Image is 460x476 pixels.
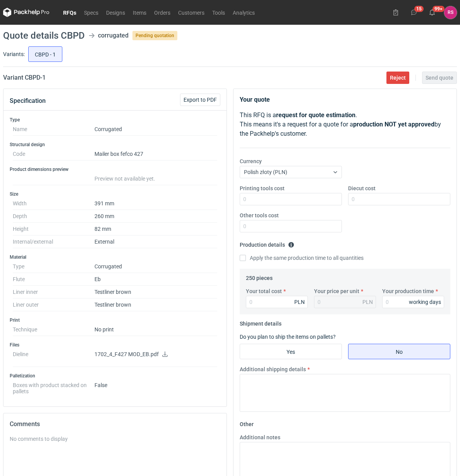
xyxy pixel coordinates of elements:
[10,254,220,260] h3: Material
[229,8,259,17] a: Analytics
[13,223,94,235] dt: Height
[240,418,254,427] legend: Other
[94,223,217,235] dd: 82 mm
[240,433,280,441] label: Additional notes
[94,286,217,299] dd: Testliner brown
[3,31,85,40] h1: Quote details CBPD
[13,197,94,210] dt: Width
[348,184,376,192] label: Diecut cost
[382,287,434,295] label: Your production time
[94,379,217,394] dd: False
[3,73,46,82] h2: Variant CBPD - 1
[10,420,220,429] h2: Comments
[59,8,80,17] a: RFQs
[150,8,174,17] a: Orders
[10,435,220,443] div: No comments to display
[348,344,450,359] label: No
[13,348,94,367] dt: Dieline
[240,157,262,165] label: Currency
[426,6,438,19] button: 99+
[94,273,217,286] dd: Eb
[10,342,220,348] h3: Files
[132,31,177,40] span: Pending quotation
[13,123,94,136] dt: Name
[240,344,342,359] label: Yes
[382,296,444,308] input: 0
[240,184,285,192] label: Printing tools cost
[13,299,94,311] dt: Liner outer
[94,323,217,336] dd: No print
[240,239,294,248] legend: Production details
[353,121,434,128] strong: production NOT yet approved
[294,298,305,306] div: PLN
[94,176,155,182] span: Preview not available yet.
[240,212,279,219] label: Other tools cost
[240,96,270,103] strong: Your quote
[244,169,287,175] span: Polish złoty (PLN)
[94,235,217,248] dd: External
[444,6,457,19] button: RS
[444,6,457,19] div: Rafał Stani
[276,111,355,119] strong: request for quote estimation
[98,31,129,40] div: corrugated
[3,50,25,58] label: Variants:
[13,286,94,299] dt: Liner inner
[80,8,102,17] a: Specs
[13,260,94,273] dt: Type
[28,46,62,62] label: CBPD - 1
[422,72,457,84] button: Send quote
[240,334,336,340] label: Do you plan to ship the items on pallets?
[174,8,208,17] a: Customers
[240,365,306,373] label: Additional shipping details
[246,272,273,281] legend: 250 pieces
[10,142,220,148] h3: Structural design
[129,8,150,17] a: Items
[390,75,406,80] span: Reject
[94,260,217,273] dd: Corrugated
[386,72,409,84] button: Reject
[13,273,94,286] dt: Flute
[408,6,420,19] button: 15
[10,166,220,172] h3: Product dimensions preview
[13,148,94,160] dt: Code
[362,298,373,306] div: PLN
[10,117,220,123] h3: Type
[13,210,94,223] dt: Depth
[94,123,217,136] dd: Corrugated
[314,287,359,295] label: Your price per unit
[240,254,364,262] label: Apply the same production time to all quantities
[3,8,50,17] svg: Packhelp Pro
[10,92,46,110] button: Specification
[184,97,217,102] span: Export to PDF
[13,379,94,394] dt: Boxes with product stacked on pallets
[94,197,217,210] dd: 391 mm
[240,111,450,138] p: This RFQ is a . This means it's a request for a quote for a by the Packhelp's customer.
[94,299,217,311] dd: Testliner brown
[94,148,217,160] dd: Mailer box fefco 427
[240,220,342,232] input: 0
[348,193,450,205] input: 0
[94,210,217,223] dd: 260 mm
[208,8,229,17] a: Tools
[240,317,281,327] legend: Shipment details
[10,317,220,323] h3: Print
[180,94,220,106] button: Export to PDF
[240,193,342,205] input: 0
[94,351,217,358] p: 1702_4_F427 MOD_EB.pdf
[13,323,94,336] dt: Technique
[10,373,220,379] h3: Palletization
[426,75,453,80] span: Send quote
[13,235,94,248] dt: Internal/external
[246,287,282,295] label: Your total cost
[246,296,308,308] input: 0
[409,298,441,306] div: working days
[10,191,220,197] h3: Size
[102,8,129,17] a: Designs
